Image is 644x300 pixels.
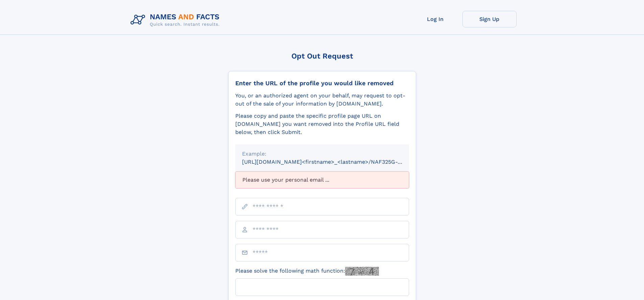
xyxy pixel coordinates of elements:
label: Please solve the following math function: [235,267,379,276]
div: Please use your personal email ... [235,171,409,188]
a: Sign Up [462,11,517,27]
small: [URL][DOMAIN_NAME]<firstname>_<lastname>/NAF325G-xxxxxxxx [242,159,422,165]
div: Enter the URL of the profile you would like removed [235,79,409,87]
img: Logo Names and Facts [128,11,225,29]
div: You, or an authorized agent on your behalf, may request to opt-out of the sale of your informatio... [235,92,409,108]
a: Log In [408,11,462,27]
div: Example: [242,150,402,158]
div: Please copy and paste the specific profile page URL on [DOMAIN_NAME] you want removed into the Pr... [235,112,409,136]
div: Opt Out Request [228,52,416,60]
